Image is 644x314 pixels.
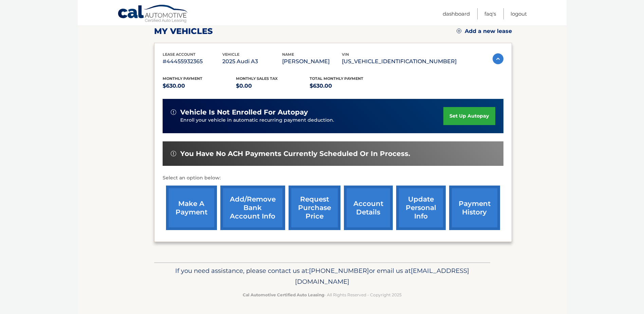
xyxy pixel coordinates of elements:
img: accordion-active.svg [493,53,503,64]
span: [EMAIL_ADDRESS][DOMAIN_NAME] [295,267,469,285]
span: You have no ACH payments currently scheduled or in process. [180,150,410,158]
a: request purchase price [289,186,341,230]
a: FAQ's [484,8,496,19]
p: If you need assistance, please contact us at: or email us at [159,265,486,287]
span: Monthly sales Tax [236,76,278,81]
h2: my vehicles [154,26,213,36]
span: vin [342,52,349,57]
span: name [282,52,294,57]
a: Add/Remove bank account info [220,186,285,230]
a: update personal info [396,186,446,230]
a: Logout [511,8,527,19]
span: lease account [163,52,196,57]
span: Monthly Payment [163,76,202,81]
a: Add a new lease [457,28,512,35]
p: [PERSON_NAME] [282,57,342,66]
a: account details [344,186,393,230]
img: add.svg [457,29,461,33]
a: Cal Automotive [117,4,189,24]
img: alert-white.svg [171,109,176,115]
p: Select an option below: [163,174,503,182]
p: Enroll your vehicle in automatic recurring payment deduction. [180,117,444,124]
span: Total Monthly Payment [310,76,363,81]
a: make a payment [166,186,217,230]
p: - All Rights Reserved - Copyright 2025 [159,291,486,298]
strong: Cal Automotive Certified Auto Leasing [243,292,324,297]
p: $0.00 [236,81,310,91]
a: Dashboard [443,8,470,19]
p: $630.00 [310,81,383,91]
a: payment history [449,186,500,230]
a: set up autopay [443,107,495,125]
img: alert-white.svg [171,151,176,156]
span: vehicle [222,52,239,57]
span: [PHONE_NUMBER] [309,267,369,275]
p: 2025 Audi A3 [222,57,282,66]
span: vehicle is not enrolled for autopay [180,108,308,117]
p: $630.00 [163,81,236,91]
p: [US_VEHICLE_IDENTIFICATION_NUMBER] [342,57,457,66]
p: #44455932365 [163,57,222,66]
